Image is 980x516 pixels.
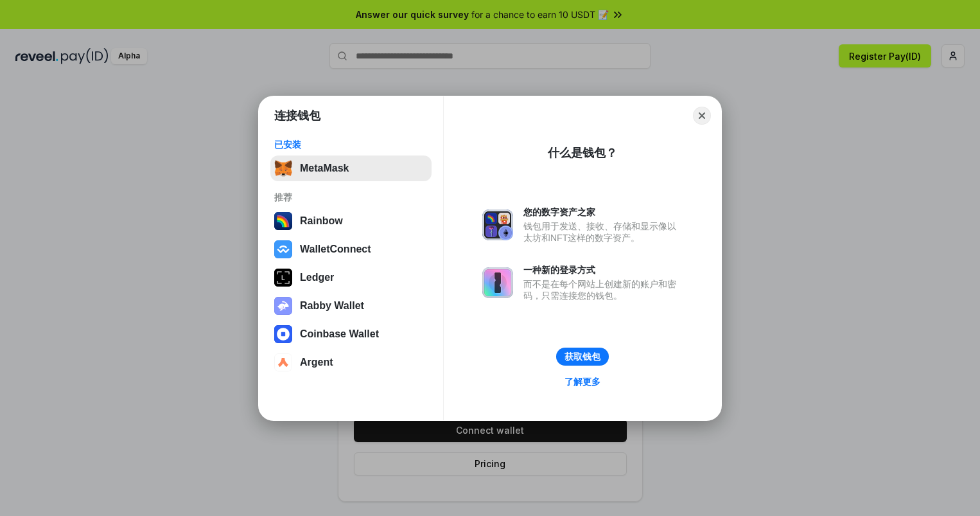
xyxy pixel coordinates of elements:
div: 什么是钱包？ [548,145,617,161]
a: 了解更多 [557,373,608,390]
button: Close [693,107,711,125]
div: Coinbase Wallet [300,328,379,340]
button: WalletConnect [270,236,432,262]
div: MetaMask [300,163,349,174]
button: MetaMask [270,156,432,181]
div: 您的数字资产之家 [523,206,683,218]
img: svg+xml,%3Csvg%20xmlns%3D%22http%3A%2F%2Fwww.w3.org%2F2000%2Fsvg%22%20width%3D%2228%22%20height%3... [274,269,292,287]
img: svg+xml,%3Csvg%20width%3D%2228%22%20height%3D%2228%22%20viewBox%3D%220%200%2028%2028%22%20fill%3D... [274,240,292,258]
div: Rabby Wallet [300,300,364,312]
img: svg+xml,%3Csvg%20xmlns%3D%22http%3A%2F%2Fwww.w3.org%2F2000%2Fsvg%22%20fill%3D%22none%22%20viewBox... [482,267,513,298]
button: Argent [270,350,432,375]
div: WalletConnect [300,244,371,255]
div: 钱包用于发送、接收、存储和显示像以太坊和NFT这样的数字资产。 [523,220,683,244]
img: svg+xml,%3Csvg%20width%3D%22120%22%20height%3D%22120%22%20viewBox%3D%220%200%20120%20120%22%20fil... [274,212,292,230]
div: 推荐 [274,191,428,203]
img: svg+xml,%3Csvg%20fill%3D%22none%22%20height%3D%2233%22%20viewBox%3D%220%200%2035%2033%22%20width%... [274,159,292,177]
img: svg+xml,%3Csvg%20xmlns%3D%22http%3A%2F%2Fwww.w3.org%2F2000%2Fsvg%22%20fill%3D%22none%22%20viewBox... [274,297,292,315]
h1: 连接钱包 [274,108,320,123]
div: Rainbow [300,215,343,227]
img: svg+xml,%3Csvg%20width%3D%2228%22%20height%3D%2228%22%20viewBox%3D%220%200%2028%2028%22%20fill%3D... [274,353,292,371]
div: Ledger [300,272,334,283]
button: Rabby Wallet [270,293,432,319]
div: Argent [300,357,333,368]
button: Ledger [270,265,432,290]
button: Coinbase Wallet [270,321,432,347]
img: svg+xml,%3Csvg%20xmlns%3D%22http%3A%2F%2Fwww.w3.org%2F2000%2Fsvg%22%20fill%3D%22none%22%20viewBox... [482,209,513,240]
div: 一种新的登录方式 [523,264,683,276]
div: 了解更多 [564,376,600,387]
div: 而不是在每个网站上创建新的账户和密码，只需连接您的钱包。 [523,278,683,301]
button: 获取钱包 [556,348,609,366]
div: 获取钱包 [564,351,600,362]
div: 已安装 [274,139,428,150]
img: svg+xml,%3Csvg%20width%3D%2228%22%20height%3D%2228%22%20viewBox%3D%220%200%2028%2028%22%20fill%3D... [274,325,292,343]
button: Rainbow [270,208,432,234]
